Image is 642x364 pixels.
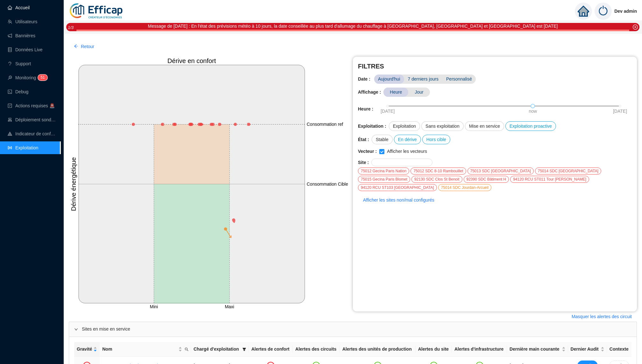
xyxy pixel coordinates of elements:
[81,43,94,50] span: Retour
[358,76,374,82] span: Date :
[8,5,30,10] a: homeAccueil
[38,75,47,81] sup: 51
[241,345,247,354] span: filter
[567,311,637,322] button: Masquer les alertes des circuit
[100,342,191,357] th: Nom
[374,75,404,84] span: Aujourd'hui
[465,121,504,131] div: Mise en service
[358,184,437,191] div: 94120 RCU ST103 [GEOGRAPHIC_DATA]
[82,326,631,332] span: Sites en mise en service
[383,88,408,97] span: Heure
[404,75,443,84] span: 7 derniers jours
[416,342,452,357] th: Alertes du site
[568,342,607,357] th: Dernier Audit
[394,135,421,144] div: En dérive
[43,75,45,80] span: 1
[8,33,35,38] a: notificationBannières
[358,136,369,143] span: État :
[225,304,234,309] tspan: Maxi
[148,23,558,30] div: Message de [DATE] : En l'état des prévisions météo à 10 jours, la date conseillée au plus tard d'...
[467,168,534,175] div: 75013 SDC [GEOGRAPHIC_DATA]
[249,342,293,357] th: Alertes de confort
[408,88,430,97] span: Jour
[389,121,420,131] div: Exploitation
[74,327,78,331] span: expanded
[384,148,430,155] span: Afficher les vecteurs
[595,3,612,20] img: power
[358,176,410,183] div: 75015 Gecina Paris Blomet
[578,5,589,17] span: home
[614,1,637,21] span: Dev admin
[102,346,177,353] span: Nom
[8,103,12,108] span: check-square
[421,121,464,131] div: Sans exploitation
[40,75,43,80] span: 5
[8,75,46,80] a: monitorMonitoring51
[70,157,77,211] tspan: Dérive énergétique
[529,108,537,115] span: now
[464,176,509,183] div: 92390 SDC Bâtiment H
[372,135,393,144] div: Stable
[69,322,637,337] div: Sites en mise en service
[410,168,466,175] div: 75012 SDC 8-10 Rambouillet
[194,346,240,353] span: Chargé d'exploitation
[307,122,343,127] tspan: Consommation ref
[358,168,409,175] div: 75012 Gecina Paris Nation
[452,342,507,357] th: Alertes d'infrastructure
[358,159,369,166] span: Site :
[183,345,190,354] span: search
[307,182,348,187] tspan: Consommation Cible
[510,346,560,353] span: Dernière main courante
[185,347,189,351] span: search
[74,342,100,357] th: Gravité
[358,62,632,71] span: FILTRES
[633,25,638,30] span: close-circle
[358,89,381,96] span: Affichage :
[8,131,56,136] a: heat-mapIndicateur de confort
[293,342,340,357] th: Alertes des circuits
[422,135,450,144] div: Hors cible
[74,44,78,48] span: arrow-left
[358,195,439,205] button: Afficher les sites non/mal configurés
[340,342,416,357] th: Alertes des unités de production
[438,184,491,191] div: 75014 SDC Jourdan-Arcueil
[363,197,434,203] span: Afficher les sites non/mal configurés
[68,25,74,30] i: 1 / 3
[505,121,556,131] div: Exploitation proactive
[8,61,31,66] a: questionSupport
[358,106,373,112] span: Heure :
[571,346,599,353] span: Dernier Audit
[381,108,395,115] span: [DATE]
[8,117,56,122] a: clusterDéploiement sondes
[613,108,627,115] span: [DATE]
[607,342,631,357] th: Contexte
[77,346,92,353] span: Gravité
[8,89,28,94] a: codeDebug
[69,41,99,52] button: Retour
[442,75,476,84] span: Personnalisé
[15,103,55,108] span: Actions requises 🚨
[168,57,216,64] tspan: Dérive en confort
[8,19,37,24] a: teamUtilisateurs
[358,123,386,130] span: Exploitation :
[358,148,377,155] span: Vecteur :
[411,176,462,183] div: 92130 SDC Clos St Benoit
[8,145,38,150] a: slidersExploitation
[242,347,246,351] span: filter
[572,313,632,320] span: Masquer les alertes des circuit
[150,304,158,309] tspan: Mini
[510,176,589,183] div: 94120 RCU ST011 Tour [PERSON_NAME]
[507,342,568,357] th: Dernière main courante
[535,168,601,175] div: 75014 SDC [GEOGRAPHIC_DATA]
[8,47,43,52] a: databaseDonnées Live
